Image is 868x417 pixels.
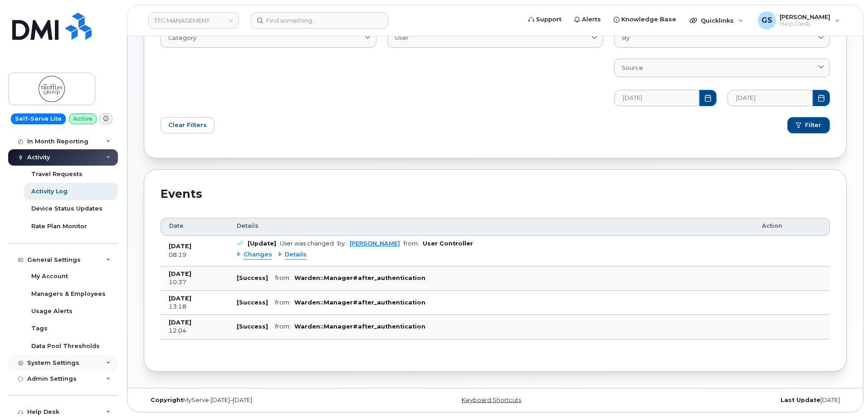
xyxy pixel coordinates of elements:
a: Source [614,59,830,77]
div: 13:18 [169,303,220,311]
a: By [614,29,830,47]
div: Events [161,186,830,202]
b: [DATE] [169,243,191,250]
span: by: [337,240,346,247]
span: from: [275,299,291,306]
a: Category [161,29,376,47]
span: Source [622,64,643,72]
span: User [395,34,409,42]
span: [PERSON_NAME] [780,13,830,20]
b: Warden::Manager#after_authentication [294,275,425,281]
b: [Success] [237,299,268,306]
span: GS [761,15,772,26]
span: Support [536,15,561,24]
b: [Success] [237,275,268,281]
div: User was changed [280,240,334,247]
span: from: [404,240,419,247]
strong: Copyright [151,397,183,403]
b: User Controller [423,240,473,247]
button: Filter [787,117,830,133]
span: from: [275,275,291,281]
a: Knowledge Base [607,10,683,29]
b: [Success] [237,323,268,330]
span: Category [168,34,196,42]
b: [Update] [248,240,276,247]
span: Filter [805,121,821,129]
input: MM/DD/YYYY [614,90,699,106]
div: 12:04 [169,327,220,335]
b: [DATE] [169,295,191,302]
span: Date [169,222,184,230]
div: [DATE] [612,397,847,404]
b: [DATE] [169,319,191,326]
b: Warden::Manager#after_authentication [294,299,425,306]
b: [DATE] [169,270,191,277]
span: from: [275,323,291,330]
a: User [387,29,603,47]
span: By [622,34,629,42]
span: Details [237,222,258,230]
a: Support [522,10,568,29]
input: Find something... [251,12,388,29]
span: Details [285,250,307,259]
strong: Last Update [780,397,820,403]
button: Choose Date [813,90,830,106]
th: Action [754,218,830,236]
span: Knowledge Base [621,15,676,24]
b: Warden::Manager#after_authentication [294,323,425,330]
button: Choose Date [699,90,717,106]
div: Gabriel Santiago [751,11,846,29]
a: Keyboard Shortcuts [462,397,521,403]
div: MyServe [DATE]–[DATE] [144,397,378,404]
span: Alerts [582,15,601,24]
a: TTG MANAGEMENT [148,12,239,29]
button: Clear Filters [161,117,215,133]
span: Changes [244,250,272,259]
a: Alerts [568,10,607,29]
div: 08:19 [169,251,220,259]
a: [PERSON_NAME] [350,240,400,247]
span: Help Desk [780,20,830,28]
span: Quicklinks [701,17,734,24]
span: Clear Filters [168,121,207,129]
input: MM/DD/YYYY [727,90,813,106]
div: 10:37 [169,278,220,286]
div: Quicklinks [683,11,750,29]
